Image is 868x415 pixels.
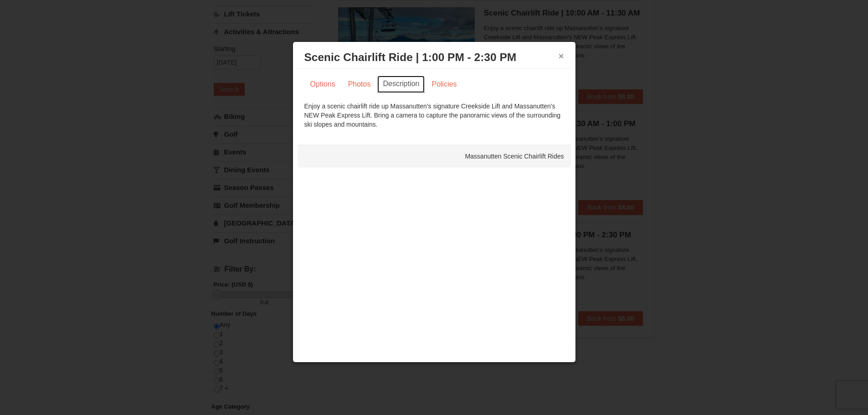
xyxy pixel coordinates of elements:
h3: Scenic Chairlift Ride | 1:00 PM - 2:30 PM [304,51,564,64]
div: Massanutten Scenic Chairlift Rides [298,145,571,168]
button: × [559,51,564,61]
a: Photos [342,76,377,93]
a: Description [377,76,425,93]
a: Policies [426,76,462,93]
div: Enjoy a scenic chairlift ride up Massanutten’s signature Creekside Lift and Massanutten's NEW Pea... [304,102,564,129]
a: Options [304,76,341,93]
